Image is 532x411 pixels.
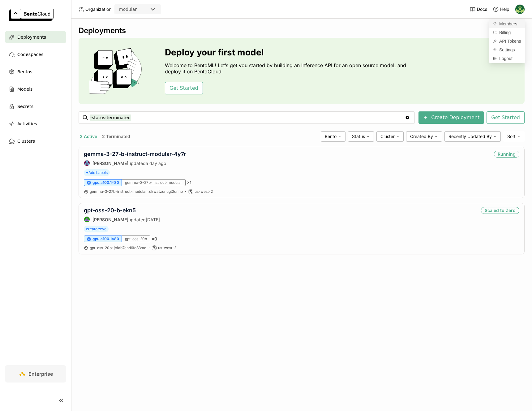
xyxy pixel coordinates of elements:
[195,189,213,194] span: us-west-2
[101,132,131,141] button: 2 Terminated
[17,120,37,128] span: Activities
[17,68,32,76] span: Bentos
[5,100,66,113] a: Secrets
[17,137,35,145] span: Clusters
[489,28,525,37] a: Billing
[84,207,136,214] a: gpt-oss-20-b-ekn5
[489,45,525,54] a: Settings
[79,132,98,141] button: 2 Active
[90,245,146,250] a: gpt-oss-20b:jcfab7end6fo33mq
[90,189,183,194] span: gemma-3-27b-instruct-modular dkwatzunugt2dnno
[84,160,186,166] div: updated
[380,134,395,139] span: Cluster
[444,131,501,142] div: Recently Updated By
[5,365,66,383] a: Enterprise
[92,236,119,241] span: gpu.a100.1x80
[352,134,365,139] span: Status
[487,111,525,124] button: Get Started
[17,33,46,41] span: Deployments
[499,47,515,53] span: Settings
[494,151,519,158] div: Running
[146,161,166,166] span: a day ago
[5,83,66,95] a: Models
[187,180,191,185] span: × 1
[500,6,509,12] span: Help
[165,47,409,57] h3: Deploy your first model
[158,245,176,250] span: us-west-2
[418,111,484,124] button: Create Deployment
[122,236,150,242] div: gpt-oss-20b
[17,51,43,58] span: Codespaces
[92,180,119,185] span: gpu.a100.1x80
[470,6,487,12] a: Docs
[405,115,410,120] svg: Clear value
[28,371,53,377] span: Enterprise
[146,217,160,222] span: [DATE]
[84,217,90,222] img: Shenyang Zhao
[137,6,138,13] input: Selected modular.
[92,161,128,166] strong: [PERSON_NAME]
[499,38,521,44] span: API Tokens
[84,169,110,176] span: +Add Labels
[5,118,66,130] a: Activities
[499,30,511,35] span: Billing
[148,189,148,194] span: :
[90,113,405,123] input: Search
[376,131,404,142] div: Cluster
[503,131,525,142] div: Sort
[84,216,160,223] div: updated
[406,131,442,142] div: Created By
[92,217,128,222] strong: [PERSON_NAME]
[90,189,183,194] a: gemma-3-27b-instruct-modular:dkwatzunugt2dnno
[499,56,513,61] span: Logout
[85,6,111,12] span: Organization
[17,85,32,93] span: Models
[79,26,525,35] div: Deployments
[9,9,54,21] img: logo
[84,48,150,94] img: cover onboarding
[119,6,137,12] div: modular
[5,135,66,147] a: Clusters
[507,134,516,139] span: Sort
[5,48,66,61] a: Codespaces
[489,54,525,63] div: Logout
[84,226,109,232] span: creator:eve
[489,19,525,28] a: Members
[17,103,33,110] span: Secrets
[493,6,509,12] div: Help
[448,134,492,139] span: Recently Updated By
[84,151,186,157] a: gemma-3-27-b-instruct-modular-4y7r
[489,37,525,45] a: API Tokens
[5,66,66,78] a: Bentos
[410,134,433,139] span: Created By
[325,134,337,139] span: Bento
[84,160,90,166] img: Jiang
[90,245,146,250] span: gpt-oss-20b jcfab7end6fo33mq
[481,207,519,214] div: Scaled to Zero
[152,236,157,242] span: × 0
[348,131,374,142] div: Status
[499,21,517,27] span: Members
[112,245,113,250] span: :
[515,5,525,14] img: Kevin Bi
[477,6,487,12] span: Docs
[321,131,345,142] div: Bento
[165,82,203,94] button: Get Started
[165,62,409,75] p: Welcome to BentoML! Let’s get you started by building an Inference API for an open source model, ...
[5,31,66,43] a: Deployments
[122,179,186,186] div: gemma-3-27b-instruct-modular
